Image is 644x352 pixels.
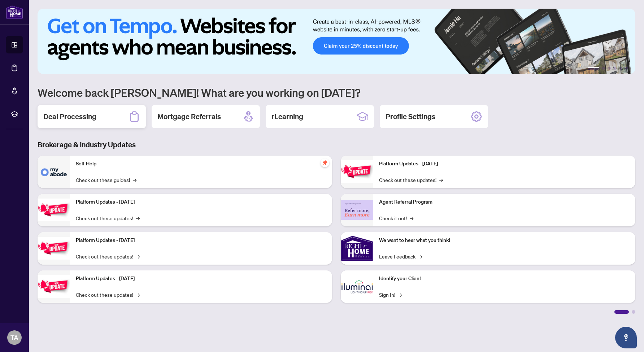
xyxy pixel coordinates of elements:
[157,112,221,122] h2: Mortgage Referrals
[398,291,402,299] span: →
[6,5,23,19] img: logo
[341,270,373,303] img: Identify your Client
[379,214,413,222] a: Check it out!→
[379,236,630,244] p: We want to hear what you think!
[76,214,140,222] a: Check out these updates!→
[133,176,136,184] span: →
[38,237,70,260] img: Platform Updates - July 21, 2025
[271,112,303,122] h2: rLearning
[379,275,630,283] p: Identify your Client
[386,112,435,122] h2: Profile Settings
[379,252,422,260] a: Leave Feedback→
[379,291,402,299] a: Sign In!→
[76,275,326,283] p: Platform Updates - [DATE]
[439,176,443,184] span: →
[341,200,373,220] img: Agent Referral Program
[321,158,329,167] span: pushpin
[10,333,18,343] span: TA
[76,252,140,260] a: Check out these updates!→
[76,236,326,244] p: Platform Updates - [DATE]
[379,176,443,184] a: Check out these updates!→
[76,198,326,206] p: Platform Updates - [DATE]
[43,112,96,122] h2: Deal Processing
[625,67,628,70] button: 6
[341,232,373,265] img: We want to hear what you think!
[379,160,630,168] p: Platform Updates - [DATE]
[76,291,140,299] a: Check out these updates!→
[76,176,136,184] a: Check out these guides!→
[614,67,617,70] button: 4
[38,9,635,74] img: Slide 0
[38,140,635,150] h3: Brokerage & Industry Updates
[136,252,140,260] span: →
[588,67,599,70] button: 1
[136,291,140,299] span: →
[38,275,70,298] img: Platform Updates - July 8, 2025
[608,67,611,70] button: 3
[38,156,70,188] img: Self-Help
[379,198,630,206] p: Agent Referral Program
[418,252,422,260] span: →
[38,86,635,99] h1: Welcome back [PERSON_NAME]! What are you working on [DATE]?
[341,160,373,183] img: Platform Updates - June 23, 2025
[38,199,70,221] img: Platform Updates - September 16, 2025
[619,67,622,70] button: 5
[615,327,637,348] button: Open asap
[76,160,326,168] p: Self-Help
[602,67,605,70] button: 2
[410,214,413,222] span: →
[136,214,140,222] span: →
